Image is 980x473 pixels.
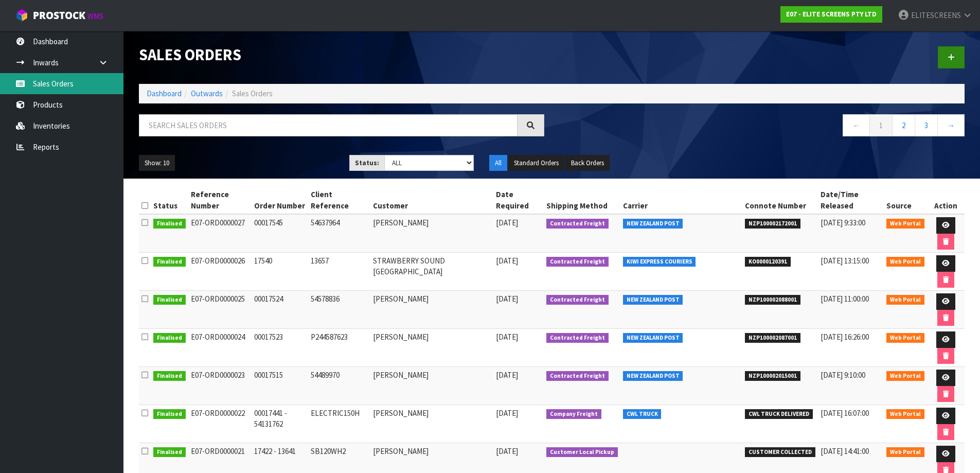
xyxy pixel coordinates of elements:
span: Contracted Freight [546,295,609,305]
th: Shipping Method [544,186,620,214]
th: Customer [370,186,493,214]
span: [DATE] 9:10:00 [821,370,865,380]
span: Web Portal [886,371,924,381]
td: E07-ORD0000025 [188,291,252,329]
span: Contracted Freight [546,219,609,229]
span: Finalised [153,219,186,229]
th: Client Reference [308,186,370,214]
td: 54637964 [308,214,370,253]
span: NZP100002088001 [745,295,800,305]
td: [PERSON_NAME] [370,291,493,329]
td: [PERSON_NAME] [370,405,493,443]
span: Web Portal [886,333,924,343]
span: Customer Local Pickup [546,447,618,458]
button: Standard Orders [508,155,564,171]
th: Date/Time Released [818,186,884,214]
span: CWL TRUCK [623,409,662,419]
span: Contracted Freight [546,371,609,381]
button: All [489,155,507,171]
span: [DATE] 14:41:00 [821,446,869,456]
span: [DATE] [496,256,518,266]
span: Finalised [153,333,186,343]
td: 54578836 [308,291,370,329]
span: CWL TRUCK DELIVERED [745,409,813,419]
a: 2 [892,114,915,136]
span: [DATE] 16:07:00 [821,408,869,418]
span: NEW ZEALAND POST [623,295,683,305]
span: [DATE] [496,370,518,380]
td: 00017441 - 54131762 [252,405,308,443]
small: WMS [87,11,103,21]
td: [PERSON_NAME] [370,329,493,367]
span: Web Portal [886,219,924,229]
span: ProStock [33,9,85,22]
strong: E07 - ELITE SCREENS PTY LTD [786,10,877,19]
a: Dashboard [147,89,182,98]
span: [DATE] [496,218,518,227]
span: [DATE] 16:26:00 [821,332,869,342]
span: [DATE] [496,446,518,456]
span: CUSTOMER COLLECTED [745,447,815,458]
td: E07-ORD0000024 [188,329,252,367]
a: → [937,114,965,136]
th: Action [927,186,965,214]
span: Finalised [153,295,186,305]
td: E07-ORD0000022 [188,405,252,443]
a: 3 [915,114,938,136]
td: 00017545 [252,214,308,253]
td: 00017515 [252,367,308,405]
span: [DATE] [496,332,518,342]
span: NEW ZEALAND POST [623,219,683,229]
td: 13657 [308,253,370,291]
span: Web Portal [886,447,924,458]
img: cube-alt.png [15,9,28,22]
span: NEW ZEALAND POST [623,333,683,343]
td: STRAWBERRY SOUND [GEOGRAPHIC_DATA] [370,253,493,291]
td: [PERSON_NAME] [370,214,493,253]
span: NZP100002087001 [745,333,800,343]
td: E07-ORD0000026 [188,253,252,291]
span: NEW ZEALAND POST [623,371,683,381]
input: Search sales orders [139,114,518,136]
th: Reference Number [188,186,252,214]
span: [DATE] 13:15:00 [821,256,869,266]
nav: Page navigation [560,114,965,139]
td: 54489970 [308,367,370,405]
span: Company Freight [546,409,601,419]
a: 1 [869,114,893,136]
span: Finalised [153,447,186,458]
td: ELECTRIC150H [308,405,370,443]
span: NZP100002172001 [745,219,800,229]
span: Finalised [153,371,186,381]
th: Status [151,186,188,214]
th: Carrier [620,186,743,214]
span: Web Portal [886,409,924,419]
span: Contracted Freight [546,257,609,267]
span: Contracted Freight [546,333,609,343]
span: [DATE] [496,294,518,304]
span: KO0000120391 [745,257,791,267]
a: ← [843,114,870,136]
a: Outwards [191,89,223,98]
strong: Status: [355,159,379,167]
th: Date Required [493,186,544,214]
span: Finalised [153,409,186,419]
span: Web Portal [886,295,924,305]
h1: Sales Orders [139,46,544,63]
td: E07-ORD0000027 [188,214,252,253]
span: Sales Orders [232,89,273,98]
span: [DATE] 9:33:00 [821,218,865,227]
button: Back Orders [565,155,610,171]
span: Web Portal [886,257,924,267]
span: ELITESCREENS [911,10,961,20]
span: KIWI EXPRESS COURIERS [623,257,696,267]
th: Connote Number [742,186,818,214]
th: Source [884,186,927,214]
td: [PERSON_NAME] [370,367,493,405]
button: Show: 10 [139,155,175,171]
span: Finalised [153,257,186,267]
span: NZP100002015001 [745,371,800,381]
span: [DATE] 11:00:00 [821,294,869,304]
span: [DATE] [496,408,518,418]
td: 00017523 [252,329,308,367]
